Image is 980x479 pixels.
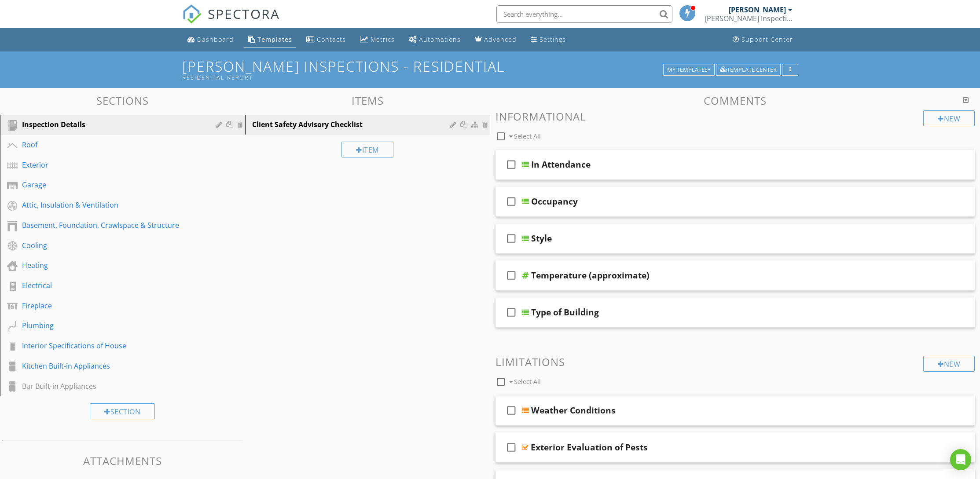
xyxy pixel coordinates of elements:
[504,191,518,212] i: check_box_outline_blank
[540,35,566,44] div: Settings
[504,228,518,249] i: check_box_outline_blank
[504,437,518,458] i: check_box_outline_blank
[667,67,711,73] div: My Templates
[257,35,292,44] div: Templates
[22,200,203,210] div: Attic, Insulation & Ventilation
[531,159,591,170] div: In Attendance
[741,35,793,44] div: Support Center
[531,196,578,207] div: Occupancy
[22,160,203,170] div: Exterior
[720,67,777,73] div: Template Center
[245,95,490,106] h3: Items
[244,32,296,48] a: Templates
[252,119,453,130] div: Client Safety Advisory Checklist
[484,35,517,44] div: Advanced
[471,32,520,48] a: Advanced
[90,403,155,419] div: Section
[514,132,541,140] span: Select All
[496,5,672,23] input: Search everything...
[504,265,518,286] i: check_box_outline_blank
[504,400,518,421] i: check_box_outline_blank
[923,110,975,126] div: New
[705,14,793,23] div: Murray Inspection Services
[663,64,715,76] button: My Templates
[184,32,237,48] a: Dashboard
[419,35,461,44] div: Automations
[22,320,203,331] div: Plumbing
[527,32,569,48] a: Settings
[356,32,398,48] a: Metrics
[22,119,203,130] div: Inspection Details
[182,12,280,30] a: SPECTORA
[22,220,203,230] div: Basement, Foundation, Crawlspace & Structure
[504,302,518,323] i: check_box_outline_blank
[22,340,203,351] div: Interior Specifications of House
[496,95,975,106] h3: Comments
[923,356,975,372] div: New
[208,4,280,23] span: SPECTORA
[22,139,203,150] div: Roof
[22,179,203,190] div: Garage
[22,381,203,391] div: Bar Built-in Appliances
[303,32,349,48] a: Contacts
[341,142,393,157] div: Item
[531,442,648,453] div: Exterior Evaluation of Pests
[371,35,395,44] div: Metrics
[182,74,666,81] div: Residential Report
[496,110,975,122] h3: Informational
[531,307,599,318] div: Type of Building
[317,35,346,44] div: Contacts
[22,260,203,271] div: Heating
[716,65,781,73] a: Template Center
[716,64,781,76] button: Template Center
[531,405,616,416] div: Weather Conditions
[22,361,203,371] div: Kitchen Built-in Appliances
[729,5,786,14] div: [PERSON_NAME]
[197,35,234,44] div: Dashboard
[182,59,798,81] h1: [PERSON_NAME] Inspections - Residential
[531,270,650,281] div: Temperature (approximate)
[496,356,975,368] h3: Limitations
[22,300,203,311] div: Fireplace
[514,377,541,386] span: Select All
[22,240,203,251] div: Cooling
[729,32,796,48] a: Support Center
[182,4,202,24] img: The Best Home Inspection Software - Spectora
[405,32,464,48] a: Automations (Basic)
[504,154,518,175] i: check_box_outline_blank
[22,280,203,291] div: Electrical
[950,449,971,470] div: Open Intercom Messenger
[531,233,552,244] div: Style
